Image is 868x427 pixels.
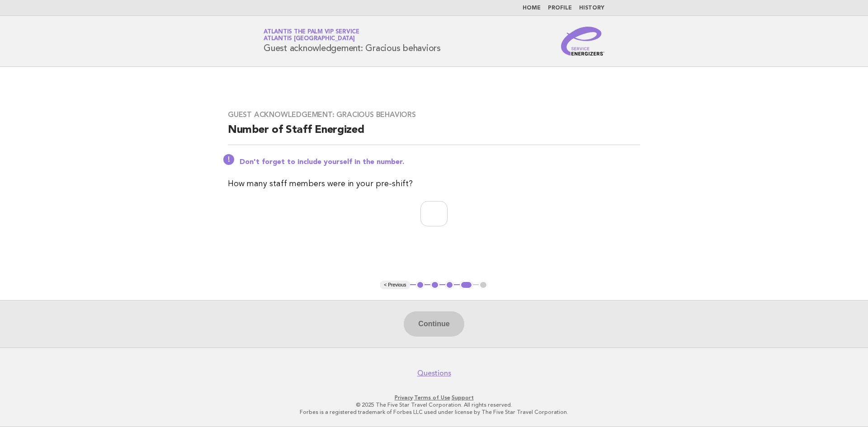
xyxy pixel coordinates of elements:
p: · · [157,394,711,401]
a: Questions [417,369,451,378]
a: Support [452,394,474,401]
a: Home [523,5,541,11]
button: 2 [430,281,439,290]
p: Forbes is a registered trademark of Forbes LLC used under license by The Five Star Travel Corpora... [157,408,711,416]
h3: Guest acknowledgement: Gracious behaviors [228,110,640,119]
button: 4 [460,281,473,290]
a: History [579,5,604,11]
button: < Previous [380,281,410,290]
h1: Guest acknowledgement: Gracious behaviors [264,29,441,53]
a: Terms of Use [414,394,450,401]
a: Atlantis The Palm VIP ServiceAtlantis [GEOGRAPHIC_DATA] [264,29,359,42]
img: Service Energizers [561,27,604,56]
p: © 2025 The Five Star Travel Corporation. All rights reserved. [157,401,711,408]
a: Profile [548,5,572,11]
a: Privacy [395,394,413,401]
h2: Number of Staff Energized [228,123,640,145]
p: How many staff members were in your pre-shift? [228,178,640,190]
button: 3 [445,281,454,290]
p: Don't forget to include yourself in the number. [240,158,640,167]
button: 1 [416,281,425,290]
span: Atlantis [GEOGRAPHIC_DATA] [264,36,355,42]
